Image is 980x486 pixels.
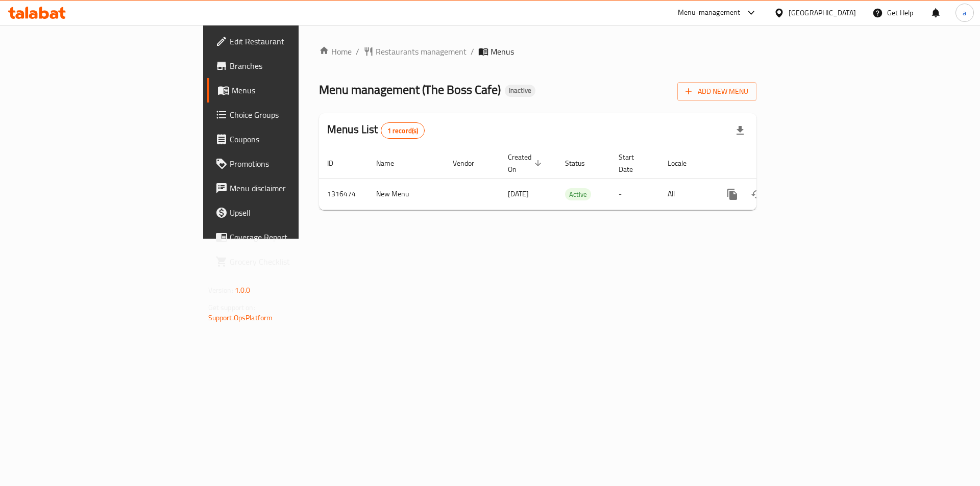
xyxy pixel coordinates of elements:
[491,45,514,58] span: Menus
[610,178,659,210] td: -
[963,7,966,18] span: a
[376,45,467,58] span: Restaurants management
[208,311,273,324] a: Support.OpsPlatform
[230,35,359,47] span: Edit Restaurant
[319,78,501,101] span: Menu management ( The Boss Cafe )
[230,255,359,268] span: Grocery Checklist
[565,188,591,200] div: Active
[230,207,359,219] span: Upsell
[207,103,367,127] a: Choice Groups
[728,118,752,143] div: Export file
[789,7,856,18] div: [GEOGRAPHIC_DATA]
[677,82,756,101] button: Add New Menu
[363,45,467,58] a: Restaurants management
[207,249,367,274] a: Grocery Checklist
[619,151,647,175] span: Start Date
[319,148,826,210] table: enhanced table
[453,157,487,169] span: Vendor
[508,151,545,175] span: Created On
[207,200,367,225] a: Upsell
[207,78,367,103] a: Menus
[505,86,535,95] span: Inactive
[745,182,769,207] button: Change Status
[230,231,359,243] span: Coverage Report
[381,126,425,136] span: 1 record(s)
[319,45,756,58] nav: breadcrumb
[376,157,407,169] span: Name
[368,178,445,210] td: New Menu
[207,176,367,200] a: Menu disclaimer
[207,127,367,151] a: Coupons
[208,284,233,297] span: Version:
[659,178,712,210] td: All
[565,189,591,200] span: Active
[207,225,367,249] a: Coverage Report
[712,148,826,179] th: Actions
[207,151,367,176] a: Promotions
[230,60,359,72] span: Branches
[230,158,359,170] span: Promotions
[208,301,255,314] span: Get support on:
[471,45,474,58] li: /
[207,29,367,54] a: Edit Restaurant
[230,109,359,121] span: Choice Groups
[327,157,347,169] span: ID
[668,157,700,169] span: Locale
[327,122,425,139] h2: Menus List
[508,187,529,200] span: [DATE]
[230,133,359,145] span: Coupons
[207,54,367,78] a: Branches
[381,122,425,139] div: Total records count
[685,85,748,98] span: Add New Menu
[678,7,741,19] div: Menu-management
[565,157,598,169] span: Status
[720,182,745,207] button: more
[505,85,535,97] div: Inactive
[230,182,359,194] span: Menu disclaimer
[235,284,251,297] span: 1.0.0
[232,84,359,96] span: Menus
